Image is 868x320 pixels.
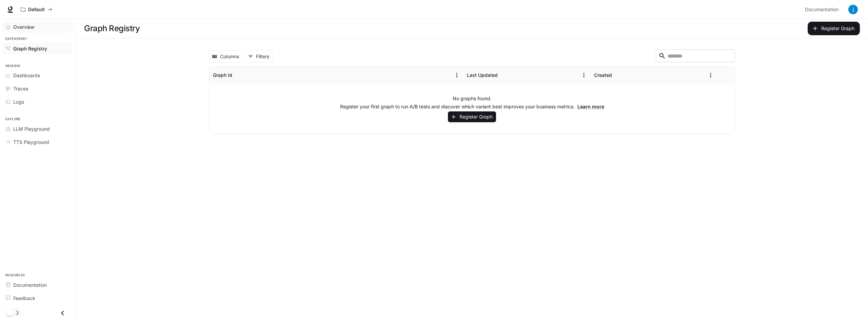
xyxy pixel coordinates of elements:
[245,50,273,63] button: Show filters
[3,292,73,304] a: Feedback
[848,5,858,14] img: User avatar
[13,72,40,79] span: Dashboards
[84,22,140,35] h1: Graph Registry
[233,70,243,80] button: Sort
[6,309,13,316] span: Dark mode toggle
[706,70,716,80] button: Menu
[55,306,70,320] button: Close drawer
[613,70,623,80] button: Sort
[498,70,509,80] button: Sort
[3,279,73,291] a: Documentation
[18,3,55,16] button: All workspaces
[13,295,35,302] span: Feedback
[13,138,49,146] span: TTS Playground
[3,43,73,55] a: Graph Registry
[594,72,612,78] div: Created
[3,21,73,33] a: Overview
[577,104,604,109] a: Learn more
[3,123,73,135] a: LLM Playground
[452,70,462,80] button: Menu
[13,281,47,289] span: Documentation
[3,96,73,108] a: Logs
[340,103,604,110] p: Register your first graph to run A/B tests and discover which variant best improves your business...
[13,98,24,105] span: Logs
[13,85,28,92] span: Traces
[28,7,45,13] p: Default
[846,3,860,16] button: User avatar
[467,72,498,78] div: Last Updated
[209,50,242,63] button: Select columns
[13,23,34,30] span: Overview
[453,95,492,102] p: No graphs found.
[802,3,844,16] a: Documentation
[808,22,860,35] button: Register Graph
[805,5,839,14] span: Documentation
[213,72,232,78] div: Graph Id
[3,69,73,81] a: Dashboards
[13,45,47,52] span: Graph Registry
[579,70,589,80] button: Menu
[448,111,496,123] button: Register Graph
[656,49,735,64] div: Search
[3,136,73,148] a: TTS Playground
[3,83,73,94] a: Traces
[13,125,50,132] span: LLM Playground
